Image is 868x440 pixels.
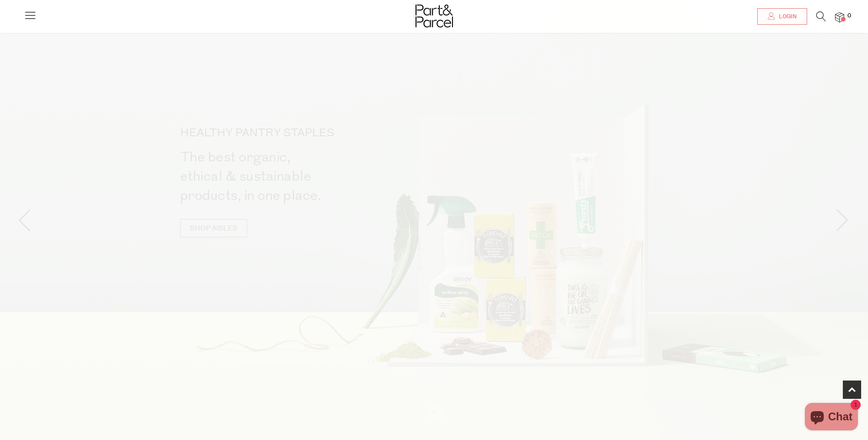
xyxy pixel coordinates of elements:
[776,13,797,21] span: Login
[180,219,247,237] a: SHOP AISLES
[802,403,861,433] inbox-online-store-chat: Shopify online store chat
[835,12,844,22] a: 0
[180,128,438,139] p: HEALTHY PANTRY STAPLES
[415,5,453,27] img: Part&Parcel
[757,8,807,25] a: Login
[180,148,438,205] h2: The best organic, ethical & sustainable products, in one place.
[845,12,853,20] span: 0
